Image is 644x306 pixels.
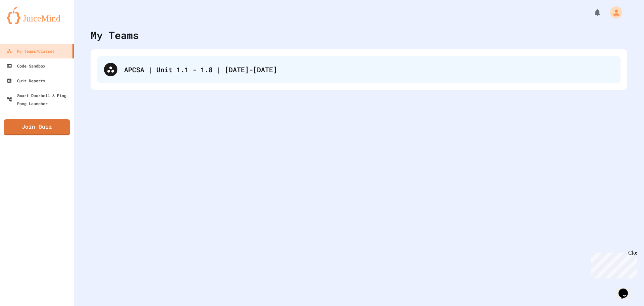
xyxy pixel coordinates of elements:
iframe: chat widget [588,250,637,278]
div: My Account [603,5,624,20]
img: logo-orange.svg [7,7,67,24]
a: Join Quiz [4,119,70,135]
iframe: chat widget [616,279,637,299]
div: My Teams [91,28,139,43]
div: Code Sandbox [7,62,45,70]
div: My Teams/Classes [7,47,55,55]
div: Chat with us now!Close [3,3,46,43]
div: APCSA | Unit 1.1 - 1.8 | [DATE]-[DATE] [124,64,614,75]
div: APCSA | Unit 1.1 - 1.8 | [DATE]-[DATE] [97,56,621,83]
div: Smart Doorbell & Ping Pong Launcher [7,91,71,107]
div: My Notifications [581,7,603,18]
div: Quiz Reports [7,77,45,85]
